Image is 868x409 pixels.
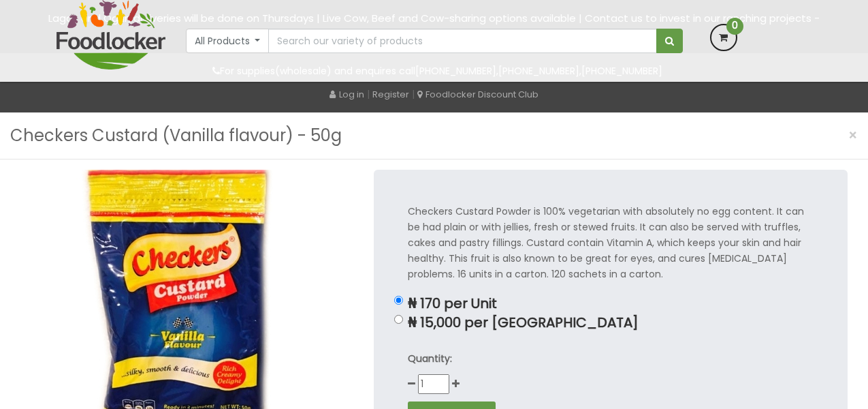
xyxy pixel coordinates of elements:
input: Search our variety of products [268,29,656,53]
span: × [848,125,858,145]
span: 0 [726,18,743,35]
button: All Products [186,29,270,53]
p: ₦ 170 per Unit [408,296,814,312]
input: ₦ 170 per Unit [394,296,403,305]
a: Foodlocker Discount Club [417,88,539,101]
a: Log in [329,88,364,101]
strong: Quantity: [408,352,452,365]
a: Register [372,88,409,101]
input: ₦ 15,000 per [GEOGRAPHIC_DATA] [394,315,403,324]
h3: Checkers Custard (Vanilla flavour) - 50g [10,123,342,149]
p: ₦ 15,000 per [GEOGRAPHIC_DATA] [408,315,814,331]
p: Checkers Custard Powder is 100% vegetarian with absolutely no egg content. It can be had plain or... [408,204,814,282]
span: | [367,87,370,101]
button: Close [841,121,865,149]
span: | [412,87,415,101]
